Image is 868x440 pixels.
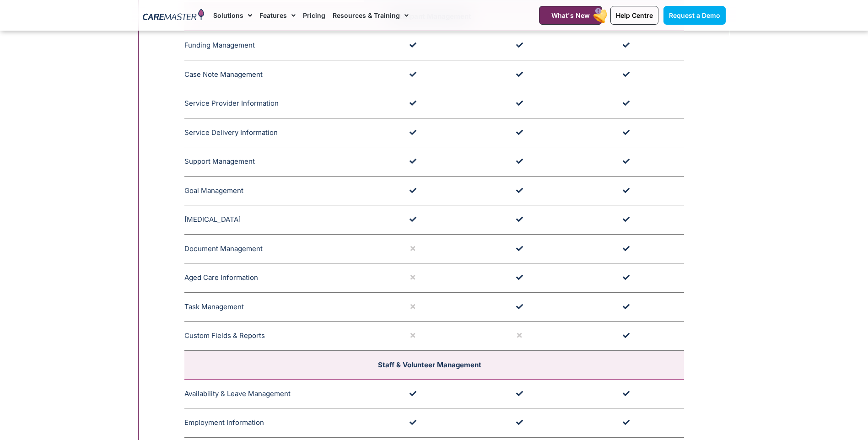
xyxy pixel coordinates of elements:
[184,408,364,438] td: Employment Information
[184,89,364,118] td: Service Provider Information
[143,9,205,22] img: CareMaster Logo
[184,263,364,293] td: Aged Care Information
[184,60,364,89] td: Case Note Management
[184,147,364,177] td: Support Management
[378,360,481,369] span: Staff & Volunteer Management
[669,11,720,19] span: Request a Demo
[184,292,364,322] td: Task Management
[184,31,364,60] td: Funding Management
[184,234,364,263] td: Document Management
[663,6,726,25] a: Request a Demo
[551,11,590,19] span: What's New
[184,118,364,147] td: Service Delivery Information
[184,205,364,235] td: [MEDICAL_DATA]
[616,11,653,19] span: Help Centre
[184,176,364,205] td: Goal Management
[184,322,364,351] td: Custom Fields & Reports
[539,6,602,25] a: What's New
[610,6,658,25] a: Help Centre
[184,379,364,408] td: Availability & Leave Management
